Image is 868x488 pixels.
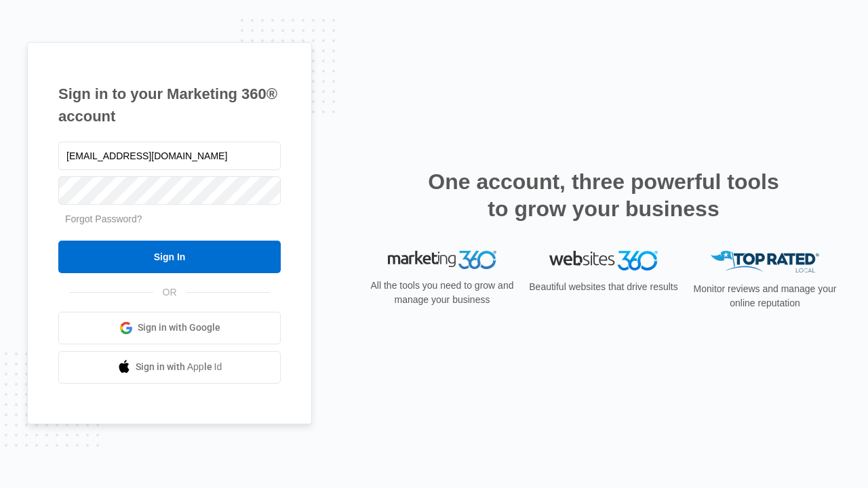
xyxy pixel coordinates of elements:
[424,168,783,222] h2: One account, three powerful tools to grow your business
[689,282,841,310] p: Monitor reviews and manage your online reputation
[58,312,281,344] a: Sign in with Google
[58,351,281,384] a: Sign in with Apple Id
[388,251,496,270] img: Marketing 360
[711,251,819,273] img: Top Rated Local
[528,280,679,294] p: Beautiful websites that drive results
[366,279,518,307] p: All the tools you need to grow and manage your business
[65,213,142,224] a: Forgot Password?
[58,241,281,273] input: Sign In
[58,142,281,170] input: Email
[136,360,222,374] span: Sign in with Apple Id
[138,321,220,335] span: Sign in with Google
[58,83,281,127] h1: Sign in to your Marketing 360® account
[549,251,658,270] img: Websites 360
[153,285,186,300] span: OR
